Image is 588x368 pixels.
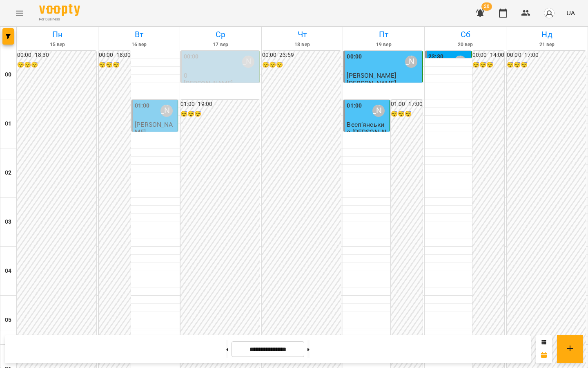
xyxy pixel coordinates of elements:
[454,56,466,68] div: Божко Олександра
[347,121,386,143] span: Весп‘янський [PERSON_NAME]
[347,52,362,61] label: 00:00
[181,41,260,49] h6: 17 вер
[472,51,504,60] h6: 00:00 - 14:00
[5,119,11,128] h6: 01
[347,80,396,87] p: [PERSON_NAME]
[347,72,396,79] span: [PERSON_NAME]
[507,61,586,70] h6: 😴😴😴
[263,41,342,49] h6: 18 вер
[39,17,80,22] span: For Business
[481,2,492,11] span: 28
[263,28,342,41] h6: Чт
[472,61,504,70] h6: 😴😴😴
[135,121,176,135] p: [PERSON_NAME]
[18,28,97,41] h6: Пн
[100,28,178,41] h6: Вт
[10,3,29,23] button: Menu
[428,52,443,61] label: 23:30
[262,51,341,60] h6: 00:00 - 23:59
[508,41,586,49] h6: 21 вер
[344,28,423,41] h6: Пт
[563,5,578,20] button: UA
[347,101,362,110] label: 01:00
[100,41,178,49] h6: 16 вер
[39,4,80,16] img: Voopty Logo
[135,101,150,110] label: 01:00
[372,105,385,117] div: Божко Олександра
[5,316,11,325] h6: 05
[184,52,199,61] label: 00:00
[181,28,260,41] h6: Ср
[99,61,131,70] h6: 😴😴😴
[5,218,11,227] h6: 03
[17,61,96,70] h6: 😴😴😴
[180,100,260,109] h6: 01:00 - 19:00
[18,41,97,49] h6: 15 вер
[391,100,423,109] h6: 01:00 - 17:00
[184,72,258,79] p: 0
[566,9,575,17] span: UA
[507,51,586,60] h6: 00:00 - 17:00
[5,70,11,79] h6: 00
[99,51,131,60] h6: 00:00 - 18:00
[180,110,260,119] h6: 😴😴😴
[405,56,417,68] div: Божко Олександра
[5,267,11,276] h6: 04
[262,61,341,70] h6: 😴😴😴
[17,51,96,60] h6: 00:00 - 18:30
[508,28,586,41] h6: Нд
[5,168,11,177] h6: 02
[242,56,254,68] div: Божко Олександра
[160,105,173,117] div: Божко Олександра
[391,110,423,119] h6: 😴😴😴
[426,28,505,41] h6: Сб
[426,41,505,49] h6: 20 вер
[184,80,233,87] p: [PERSON_NAME]
[543,7,555,19] img: avatar_s.png
[344,41,423,49] h6: 19 вер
